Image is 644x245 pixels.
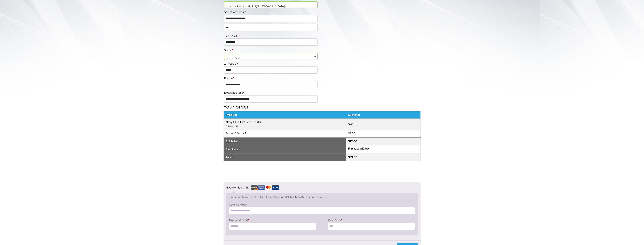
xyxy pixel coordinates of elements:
[360,147,369,150] bdi: 17.00
[348,132,355,135] bdi: 2.00
[226,124,233,128] dt: Sizes:
[229,202,415,207] label: Card Number
[224,1,318,8] span: Country / Region
[251,185,258,190] img: discover
[265,185,272,190] img: mastercard
[348,147,369,150] label: Flat rate:
[224,165,275,178] iframe: reCAPTCHA
[360,147,362,150] span: $
[224,48,318,53] label: State
[224,111,346,119] th: Product
[348,132,350,135] span: $
[348,123,350,126] span: $
[259,120,263,124] strong: × 1
[224,90,318,96] label: Email address
[348,140,350,143] span: $
[224,61,318,66] label: ZIP Code
[229,195,415,199] p: Pay securely by Credit or Debit Card through [DOMAIN_NAME] Secure Servers.
[224,33,318,38] label: Town / City
[348,123,357,126] bdi: 20.00
[224,104,421,110] h3: Your order
[224,145,346,154] th: Flat Rate
[243,132,246,135] strong: × 1
[224,138,346,145] th: Subtotal
[348,140,357,143] bdi: 22.00
[224,53,318,60] span: State
[224,2,318,11] span: United States (US)
[348,156,357,159] bdi: 39.00
[224,76,318,81] label: Phone
[224,154,346,161] th: Total
[224,53,318,63] span: California
[224,9,318,15] label: Street address
[272,185,279,190] img: visa
[258,185,265,190] img: amex
[229,218,316,223] label: Expiry (MM/YY)
[346,111,420,119] th: Subtotal
[328,218,415,223] label: Card Code
[348,156,350,159] span: $
[226,124,344,128] p: 3XL
[226,185,279,190] label: [DOMAIN_NAME]
[224,119,346,130] td: Navy Blue District T-Shirt
[224,130,346,138] td: Brown 1.0 oz.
